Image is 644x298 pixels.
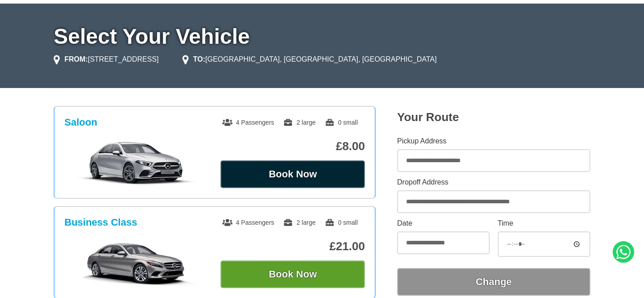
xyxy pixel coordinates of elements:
[325,219,358,226] span: 0 small
[397,110,590,124] h2: Your Route
[64,217,137,228] h3: Business Class
[397,220,490,227] label: Date
[69,241,204,285] img: Business Class
[283,119,316,126] span: 2 large
[222,119,274,126] span: 4 Passengers
[397,268,590,296] button: Change
[54,54,159,65] li: [STREET_ADDRESS]
[325,119,358,126] span: 0 small
[220,239,365,253] p: £21.00
[54,26,590,47] h1: Select Your Vehicle
[182,54,437,65] li: [GEOGRAPHIC_DATA], [GEOGRAPHIC_DATA], [GEOGRAPHIC_DATA]
[220,139,365,153] p: £8.00
[283,219,316,226] span: 2 large
[397,138,590,145] label: Pickup Address
[64,117,97,128] h3: Saloon
[220,160,365,188] button: Book Now
[220,260,365,288] button: Book Now
[69,141,204,185] img: Saloon
[193,55,205,63] strong: TO:
[397,179,590,186] label: Dropoff Address
[64,55,88,63] strong: FROM:
[222,219,274,226] span: 4 Passengers
[498,220,590,227] label: Time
